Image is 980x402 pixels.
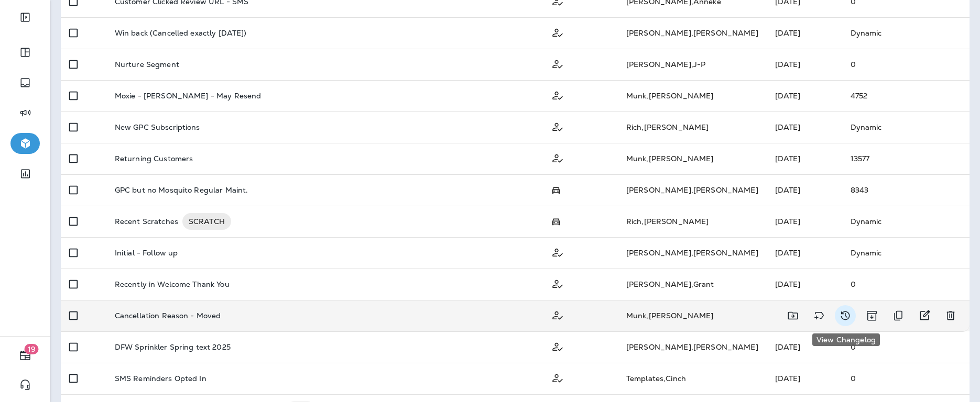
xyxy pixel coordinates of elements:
[888,305,909,326] button: Duplicate Segment
[618,111,767,143] td: Rich , [PERSON_NAME]
[618,269,767,300] td: [PERSON_NAME] , Grant
[115,60,179,69] p: Nurture Segment
[551,27,564,37] span: Customer Only
[767,49,842,80] td: [DATE]
[115,280,230,288] p: Recently in Welcome Thank You
[618,237,767,269] td: [PERSON_NAME] , [PERSON_NAME]
[842,111,970,143] td: Dynamic
[551,247,564,256] span: Customer Only
[115,92,262,100] p: Moxie - [PERSON_NAME] - May Resend
[767,17,842,49] td: [DATE]
[10,345,40,366] button: 19
[551,90,564,99] span: Customer Only
[767,237,842,269] td: [DATE]
[618,143,767,174] td: Munk , [PERSON_NAME]
[812,333,880,346] div: View Changelog
[767,174,842,206] td: [DATE]
[618,174,767,206] td: [PERSON_NAME] , [PERSON_NAME]
[914,305,935,326] button: Edit
[767,269,842,300] td: [DATE]
[115,311,221,320] p: Cancellation Reason - Moved
[551,310,564,319] span: Customer Only
[551,278,564,288] span: Customer Only
[767,143,842,174] td: [DATE]
[842,49,970,80] td: 0
[551,121,564,131] span: Customer Only
[767,300,842,331] td: [DATE]
[842,331,970,363] td: 0
[551,59,564,68] span: Customer Only
[767,206,842,237] td: [DATE]
[618,331,767,363] td: [PERSON_NAME] , [PERSON_NAME]
[618,80,767,111] td: Munk , [PERSON_NAME]
[115,154,193,163] p: Returning Customers
[551,153,564,162] span: Customer Only
[618,363,767,394] td: Templates , Cinch
[115,213,178,230] p: Recent Scratches
[618,49,767,80] td: [PERSON_NAME] , J-P
[940,305,961,326] button: Delete
[115,29,247,37] p: Win back (Cancelled exactly [DATE])
[835,305,856,326] button: View Changelog
[782,305,803,326] button: Move to folder
[115,343,231,351] p: DFW Sprinkler Spring text 2025
[618,17,767,49] td: [PERSON_NAME] , [PERSON_NAME]
[767,363,842,394] td: [DATE]
[115,123,200,131] p: New GPC Subscriptions
[842,17,970,49] td: Dynamic
[842,206,970,237] td: Dynamic
[182,213,231,230] div: SCRATCH
[182,216,231,227] span: SCRATCH
[842,143,970,174] td: 13577
[842,363,970,394] td: 0
[842,237,970,269] td: Dynamic
[809,305,830,326] button: Add tags
[551,185,561,194] span: Possession
[25,344,39,354] span: 19
[842,269,970,300] td: 0
[551,373,564,382] span: Customer Only
[861,305,883,326] button: Archive
[618,300,767,331] td: Munk , [PERSON_NAME]
[842,80,970,111] td: 4752
[767,111,842,143] td: [DATE]
[115,374,206,383] p: SMS Reminders Opted In
[618,206,767,237] td: Rich , [PERSON_NAME]
[767,80,842,111] td: [DATE]
[115,249,178,257] p: Initial - Follow up
[551,341,564,351] span: Customer Only
[115,186,248,194] p: GPC but no Mosquito Regular Maint.
[551,216,561,226] span: Possession
[842,174,970,206] td: 8343
[10,7,40,28] button: Expand Sidebar
[767,331,842,363] td: [DATE]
